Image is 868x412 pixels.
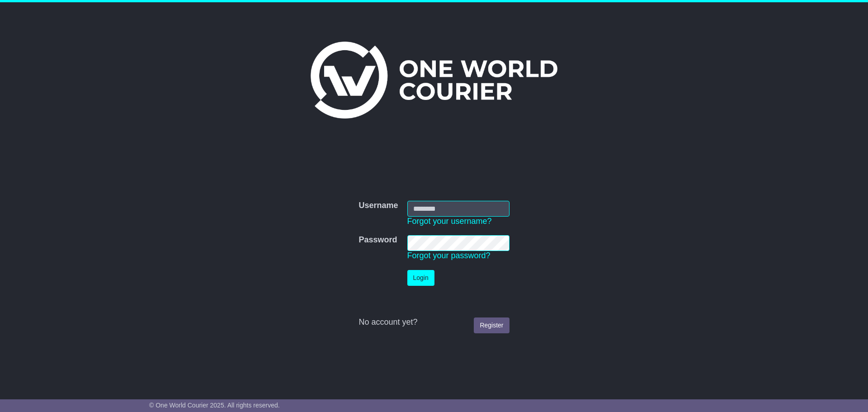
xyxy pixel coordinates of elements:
label: Password [359,235,397,245]
img: One World [311,42,557,118]
a: Forgot your password? [407,251,491,260]
button: Login [407,270,434,286]
a: Forgot your username? [407,217,492,226]
a: Register [474,317,509,333]
label: Username [359,201,398,211]
div: No account yet? [359,317,509,327]
span: © One World Courier 2025. All rights reserved. [149,402,280,409]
